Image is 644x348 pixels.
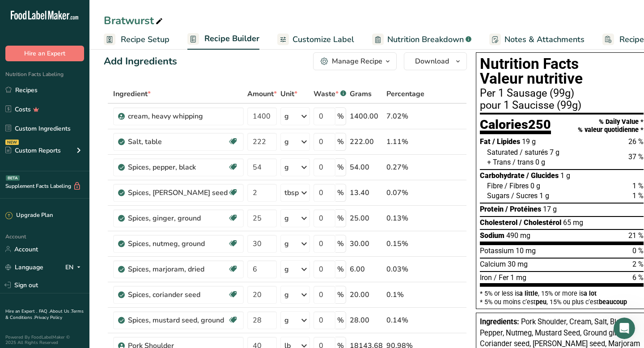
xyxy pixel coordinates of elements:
span: Sugars [487,191,509,200]
span: 10 mg [516,246,536,255]
div: BETA [6,175,20,181]
span: Iron [480,273,492,282]
div: Spices, pepper, black [128,162,228,173]
div: 1400.00 [350,111,383,122]
div: 0.27% [386,162,424,173]
div: Per 1 Sausage (99g) [480,88,644,99]
a: Recipe Setup [104,30,169,50]
div: % Daily Value * % valeur quotidienne * [578,118,644,134]
span: Grams [350,89,372,99]
span: Recipe Builder [204,33,259,45]
span: 65 mg [563,218,583,227]
span: Download [415,56,449,67]
span: 26 % [628,137,644,146]
a: Nutrition Breakdown [372,30,471,50]
span: 7 g [550,148,559,157]
div: Spices, ginger, ground [128,213,228,224]
div: 1.11% [386,136,424,147]
span: / Fibres [504,182,529,190]
div: Add Ingredients [104,54,177,69]
button: Hire an Expert [5,46,84,61]
span: / Sucres [511,191,538,200]
div: NEW [5,140,19,145]
div: g [284,264,289,275]
span: 37 % [628,153,644,161]
div: Spices, [PERSON_NAME] seed [128,187,228,198]
span: beaucoup [599,298,627,306]
div: Powered By FoodLabelMaker © 2025 All Rights Reserved [5,335,84,345]
div: 0.15% [386,238,424,249]
span: 19 g [522,137,536,146]
a: Hire an Expert . [5,308,37,314]
span: Fat [480,137,491,146]
span: / trans [513,158,534,166]
a: About Us . [50,308,71,314]
span: Saturated [487,148,518,157]
span: Sodium [480,231,504,240]
a: Recipe Builder [187,29,259,50]
div: g [284,213,289,224]
a: FAQ . [39,308,50,314]
span: peu [536,298,547,306]
span: 1 g [560,171,570,180]
span: / Fer [494,273,508,282]
span: + Trans [487,158,511,166]
div: Calories [480,118,551,135]
span: Ingredients: [480,318,519,326]
div: Manage Recipe [332,56,382,67]
div: 0.07% [386,187,424,198]
div: 222.00 [350,136,383,147]
span: 250 [528,117,551,132]
div: EN [65,262,84,272]
div: cream, heavy whipping [128,111,238,122]
span: 2 % [632,260,644,268]
span: / Cholestérol [519,218,561,227]
div: Spices, nutmeg, ground [128,238,228,249]
div: 0.03% [386,264,424,275]
a: Terms & Conditions . [5,308,84,321]
span: Fibre [487,182,503,190]
span: Calcium [480,260,506,268]
h1: Nutrition Facts Valeur nutritive [480,56,644,86]
span: 0 g [535,158,545,166]
div: Custom Reports [5,146,61,155]
span: Potassium [480,246,514,255]
span: / Protéines [505,205,541,213]
span: Pork Shoulder, Cream, Salt, Black Pepper, Nutmeg, Mustard Seed, Ground ginger, Coriander seed, [P... [480,318,640,348]
span: Ingredient [113,89,151,99]
div: 30.00 [350,238,383,249]
div: g [284,136,289,147]
span: 1 % [632,191,644,200]
div: 13.40 [350,187,383,198]
span: 0 g [530,182,540,190]
span: 0 % [632,246,644,255]
span: Notes & Attachments [504,34,585,46]
span: 1 % [632,182,644,190]
span: Unit [280,89,297,99]
div: g [284,238,289,249]
div: 25.00 [350,213,383,224]
div: * 5% ou moins c’est , 15% ou plus c’est [480,299,644,305]
button: Manage Recipe [313,52,397,70]
div: 54.00 [350,162,383,173]
div: 0.1% [386,289,424,300]
span: / Glucides [526,171,559,180]
button: Download [404,52,467,70]
span: Cholesterol [480,218,517,227]
div: 28.00 [350,315,383,326]
div: Spices, coriander seed [128,289,228,300]
div: 0.13% [386,213,424,224]
iframe: Intercom live chat [614,318,635,339]
span: a little [519,290,538,297]
section: * 5% or less is , 15% or more is [480,287,644,305]
div: Spices, mustard seed, ground [128,315,228,326]
span: / Lipides [492,137,520,146]
div: tbsp [284,187,299,198]
span: 30 mg [508,260,528,268]
span: / saturés [520,148,548,157]
div: g [284,289,289,300]
div: g [284,111,289,122]
div: pour 1 Saucisse (99g) [480,100,644,111]
span: Carbohydrate [480,171,525,180]
span: 6 % [632,273,644,282]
